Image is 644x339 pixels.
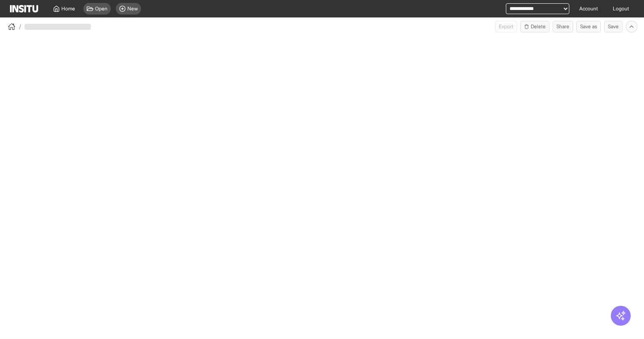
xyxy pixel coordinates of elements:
[127,5,138,12] span: New
[95,5,107,12] span: Open
[61,5,75,12] span: Home
[495,21,517,32] button: Export
[10,5,38,12] img: Logo
[7,22,21,32] button: /
[553,21,573,32] button: Share
[520,21,549,32] button: Delete
[604,21,622,32] button: Save
[19,22,21,31] span: /
[495,21,517,32] span: Can currently only export from Insights reports.
[576,21,601,32] button: Save as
